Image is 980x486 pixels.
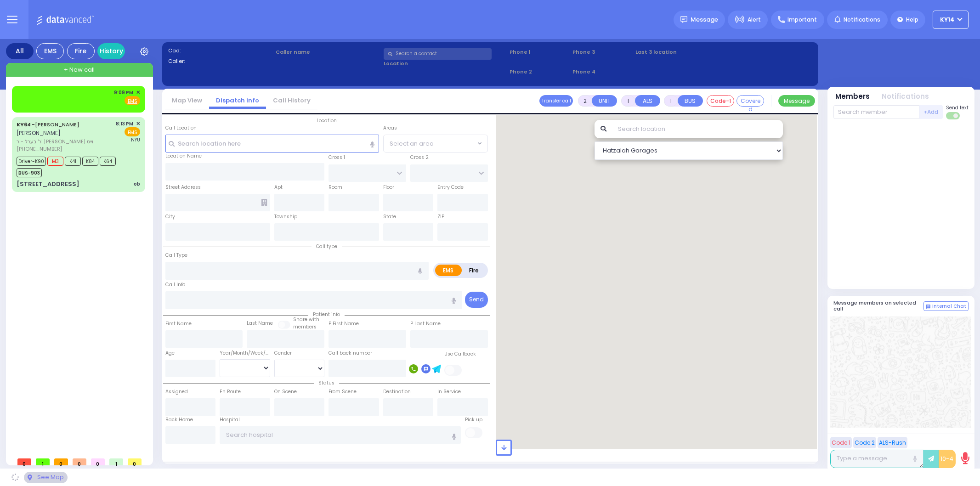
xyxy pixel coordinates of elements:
[36,14,97,25] img: Logo
[437,388,461,396] label: In Service
[329,320,359,328] label: P First Name
[946,111,961,120] label: Turn off text
[17,145,62,153] span: [PHONE_NUMBER]
[128,98,137,105] u: EMS
[539,95,573,107] button: Transfer call
[444,350,476,358] label: Use Callback
[435,265,462,276] label: EMS
[36,458,50,465] span: 1
[128,458,142,465] span: 0
[274,184,283,191] label: Apt
[136,89,140,96] span: ✕
[736,95,764,107] button: Covered
[329,388,357,396] label: From Scene
[906,16,918,24] span: Help
[165,213,175,220] label: City
[17,121,79,128] a: [PERSON_NAME]
[410,320,441,328] label: P Last Name
[293,316,319,323] small: Share with
[932,303,966,310] span: Internal Chat
[308,311,345,318] span: Patient info
[691,15,718,24] span: Message
[461,265,487,276] label: Fire
[165,135,379,152] input: Search location here
[680,16,687,23] img: message.svg
[261,199,267,206] span: Other building occupants
[437,184,464,191] label: Entry Code
[114,89,133,96] span: 9:09 PM
[131,136,140,143] span: NYU
[635,48,724,56] label: Last 3 location
[592,95,617,107] button: UNIT
[510,48,569,56] span: Phone 1
[465,416,482,424] label: Pick up
[97,43,125,59] a: History
[209,96,266,105] a: Dispatch info
[933,11,969,29] button: KY14
[384,60,506,68] label: Location
[678,95,703,107] button: BUS
[383,388,411,396] label: Destination
[165,252,187,259] label: Call Type
[165,320,192,328] label: First Name
[165,153,202,160] label: Location Name
[274,350,292,357] label: Gender
[82,157,98,166] span: K84
[274,213,297,220] label: Township
[878,437,907,448] button: ALS-Rush
[390,139,434,148] span: Select an area
[6,43,34,59] div: All
[465,292,488,308] button: Send
[24,472,67,483] div: See map
[940,16,954,24] span: KY14
[134,181,140,187] div: ob
[572,68,632,76] span: Phone 4
[314,379,339,386] span: Status
[64,65,95,74] span: + New call
[116,120,133,127] span: 8:13 PM
[165,416,193,424] label: Back Home
[17,138,113,146] span: ר' בערל - ר' [PERSON_NAME] ווייס
[17,458,31,465] span: 0
[17,121,35,128] span: KY64 -
[220,416,240,424] label: Hospital
[17,180,79,189] div: [STREET_ADDRESS]
[67,43,95,59] div: Fire
[833,105,919,119] input: Search member
[748,16,761,24] span: Alert
[946,104,969,111] span: Send text
[312,243,342,250] span: Call type
[923,301,969,311] button: Internal Chat
[17,157,46,166] span: Driver-K90
[165,96,209,105] a: Map View
[220,350,270,357] div: Year/Month/Week/Day
[220,388,241,396] label: En Route
[168,57,273,65] label: Caller:
[835,91,870,102] button: Members
[853,437,876,448] button: Code 2
[787,16,817,24] span: Important
[833,300,923,312] h5: Message members on selected call
[293,323,317,330] span: members
[168,47,273,55] label: Cad:
[247,320,273,327] label: Last Name
[510,68,569,76] span: Phone 2
[635,95,660,107] button: ALS
[165,388,188,396] label: Assigned
[100,157,116,166] span: K64
[844,16,880,24] span: Notifications
[778,95,815,107] button: Message
[54,458,68,465] span: 0
[65,157,81,166] span: K41
[125,127,140,136] span: EMS
[437,213,444,220] label: ZIP
[383,184,394,191] label: Floor
[312,117,341,124] span: Location
[136,120,140,128] span: ✕
[36,43,64,59] div: EMS
[926,305,930,309] img: comment-alt.png
[383,124,397,132] label: Areas
[329,350,372,357] label: Call back number
[17,129,61,137] span: [PERSON_NAME]
[165,184,201,191] label: Street Address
